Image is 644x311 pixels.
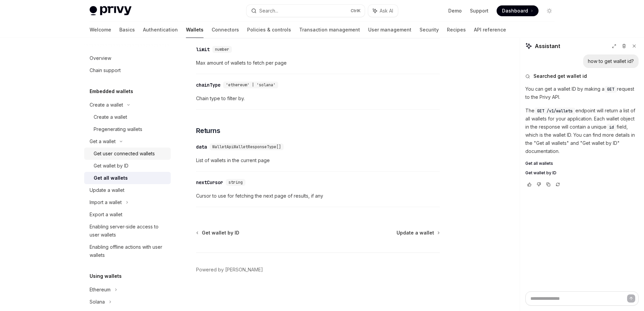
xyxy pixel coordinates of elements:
div: how to get wallet id? [588,58,634,65]
span: List of wallets in the current page [196,156,440,164]
a: Update a wallet [84,184,171,196]
div: Create a wallet [90,101,123,109]
h5: Embedded wallets [90,87,133,95]
a: Transaction management [299,22,360,38]
div: Chain support [90,66,121,74]
a: Chain support [84,64,171,76]
span: Dashboard [502,7,528,14]
a: API reference [474,22,506,38]
h5: Using wallets [90,272,122,280]
a: Recipes [447,22,466,38]
a: Dashboard [497,5,539,16]
button: Searched get wallet id [525,73,639,80]
span: Chain type to filter by. [196,94,440,103]
div: Get user connected wallets [94,150,155,158]
a: Wallets [186,22,204,38]
span: number [215,47,229,52]
a: Enabling server-side access to user wallets [84,221,171,241]
div: Update a wallet [90,186,124,194]
div: Export a wallet [90,210,122,219]
div: data [196,143,207,150]
a: Support [470,7,488,14]
span: Returns [196,126,220,135]
div: Overview [90,54,111,62]
div: Enabling offline actions with user wallets [90,243,167,259]
span: Cursor to use for fetching the next page of results, if any [196,192,440,200]
div: Get wallet by ID [94,162,128,170]
img: light logo [90,6,132,16]
a: Powered by [PERSON_NAME] [196,266,263,273]
button: Ask AI [368,5,398,17]
div: Get all wallets [94,174,128,182]
a: Demo [448,7,462,14]
span: Get wallet by ID [525,170,556,176]
a: Get wallet by ID [525,170,639,176]
span: WalletApiWalletResponseType[] [212,144,281,150]
span: Max amount of wallets to fetch per page [196,59,440,67]
div: chainType [196,82,220,88]
div: Get a wallet [90,137,116,146]
div: limit [196,46,210,53]
span: id [609,125,614,130]
span: Searched get wallet id [533,73,587,80]
div: Import a wallet [90,198,122,206]
span: Assistant [535,42,560,50]
a: Get user connected wallets [84,148,171,160]
span: string [229,180,243,185]
a: Connectors [212,22,239,38]
span: Get wallet by ID [202,229,239,236]
div: Create a wallet [94,113,127,121]
span: Update a wallet [397,229,434,236]
span: GET /v1/wallets [537,108,573,114]
p: The endpoint will return a list of all wallets for your application. Each wallet object in the re... [525,107,639,155]
button: Send message [627,294,635,303]
a: User management [368,22,411,38]
a: Overview [84,52,171,64]
a: Create a wallet [84,111,171,123]
button: Toggle dark mode [544,5,555,16]
a: Enabling offline actions with user wallets [84,241,171,261]
button: Search...CtrlK [246,5,365,17]
div: Search... [259,7,278,15]
a: Get all wallets [525,161,639,166]
a: Authentication [143,22,178,38]
a: Update a wallet [397,229,439,236]
p: You can get a wallet ID by making a request to the Privy API. [525,85,639,101]
div: Solana [90,298,105,306]
span: Ctrl K [351,8,361,14]
div: nextCursor [196,179,223,186]
a: Welcome [90,22,111,38]
a: Export a wallet [84,208,171,221]
a: Get wallet by ID [197,229,239,236]
a: Security [420,22,439,38]
span: Ask AI [380,7,393,14]
a: Get wallet by ID [84,160,171,172]
div: Pregenerating wallets [94,125,142,133]
a: Pregenerating wallets [84,123,171,135]
span: Get all wallets [525,161,553,166]
div: Enabling server-side access to user wallets [90,223,167,239]
span: GET [607,87,614,92]
span: 'ethereum' | 'solana' [226,82,276,88]
a: Basics [119,22,135,38]
a: Policies & controls [247,22,291,38]
div: Ethereum [90,286,111,294]
a: Get all wallets [84,172,171,184]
